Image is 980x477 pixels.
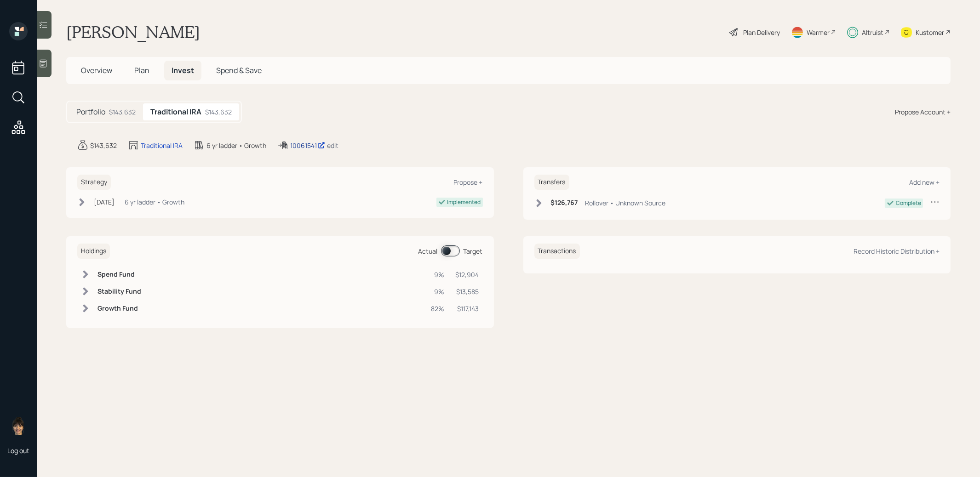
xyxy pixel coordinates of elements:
[9,417,28,435] img: treva-nostdahl-headshot.png
[327,141,338,150] div: edit
[205,107,232,117] div: $143,632
[454,178,483,187] div: Propose +
[7,446,29,455] div: Log out
[534,175,569,190] h6: Transfers
[431,270,445,279] div: 9%
[206,141,266,150] div: 6 yr ladder • Growth
[896,199,921,207] div: Complete
[77,175,111,190] h6: Strategy
[464,246,483,256] div: Target
[134,65,149,75] span: Plan
[290,141,325,150] div: 10061541
[743,28,780,37] div: Plan Delivery
[585,198,666,208] div: Rollover • Unknown Source
[431,287,445,296] div: 9%
[431,304,445,313] div: 82%
[94,197,115,207] div: [DATE]
[125,197,184,207] div: 6 yr ladder • Growth
[909,178,940,187] div: Add new +
[854,247,940,256] div: Record Historic Distribution +
[456,304,479,313] div: $117,143
[97,305,141,312] h6: Growth Fund
[534,244,580,259] h6: Transactions
[81,65,112,75] span: Overview
[216,65,262,75] span: Spend & Save
[66,22,200,42] h1: [PERSON_NAME]
[456,270,479,279] div: $12,904
[895,107,951,117] div: Propose Account +
[807,28,830,37] div: Warmer
[150,108,201,116] h5: Traditional IRA
[447,198,481,206] div: Implemented
[97,288,141,295] h6: Stability Fund
[97,271,141,278] h6: Spend Fund
[862,28,883,37] div: Altruist
[90,141,117,150] div: $143,632
[77,244,110,259] h6: Holdings
[109,107,136,117] div: $143,632
[456,287,479,296] div: $13,585
[76,108,105,116] h5: Portfolio
[172,65,194,75] span: Invest
[551,199,578,207] h6: $126,767
[141,141,183,150] div: Traditional IRA
[916,28,944,37] div: Kustomer
[418,246,438,256] div: Actual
